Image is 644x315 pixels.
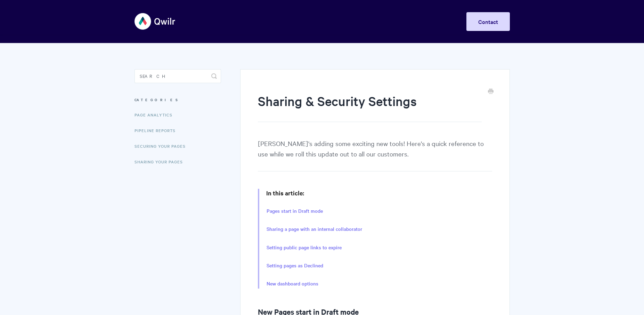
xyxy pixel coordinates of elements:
a: Pages start in Draft mode [267,207,323,215]
a: Sharing Your Pages [134,155,188,169]
h1: Sharing & Security Settings [258,92,481,122]
a: Contact [466,12,510,31]
a: Sharing a page with an internal collaborator [267,225,362,233]
a: New dashboard options [267,280,318,288]
a: Print this Article [488,88,494,96]
p: [PERSON_NAME]'s adding some exciting new tools! Here's a quick reference to use while we roll thi... [258,138,492,171]
input: Search [134,69,221,83]
img: Qwilr Help Center [134,8,176,34]
a: Setting public page links to expire [267,244,342,251]
a: Setting pages as Declined [267,262,323,269]
a: Page Analytics [134,108,178,122]
h3: Categories [134,94,221,106]
a: Securing Your Pages [134,139,191,153]
a: Pipeline reports [134,123,181,137]
strong: In this article: [266,189,304,197]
